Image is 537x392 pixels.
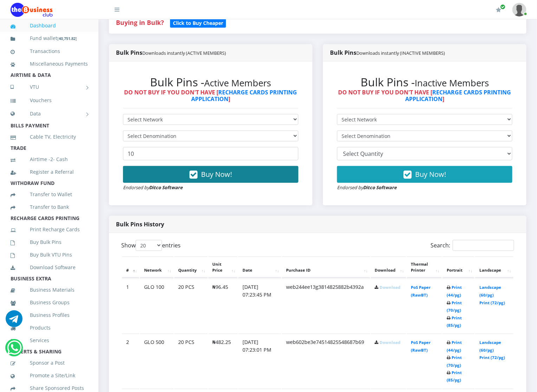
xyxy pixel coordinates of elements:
a: Print (72/pg) [479,300,505,305]
button: Buy Now! [337,166,512,183]
label: Show entries [121,240,181,251]
a: RECHARGE CARDS PRINTING APPLICATION [191,88,297,103]
a: Fund wallet[40,751.82] [11,30,88,47]
strong: Bulk Pins [116,49,226,57]
td: web602be3e74514825548687b69 [282,334,370,388]
strong: Buying in Bulk? [116,18,164,27]
a: Download Software [11,259,88,275]
strong: DO NOT BUY IF YOU DON'T HAVE [ ] [338,88,511,103]
a: Products [11,320,88,336]
td: 20 PCS [174,279,208,333]
i: Renew/Upgrade Subscription [496,7,501,13]
input: Search: [453,240,514,251]
a: Business Materials [11,282,88,298]
strong: Bulk Pins History [116,220,164,228]
span: Buy Now! [415,170,446,179]
th: #: activate to sort column descending [122,257,139,278]
a: Print (44/pg) [447,340,462,353]
input: Enter Quantity [123,147,298,160]
a: Sponsor a Post [11,355,88,371]
a: Chat for support [7,345,21,356]
a: Print (85/pg) [447,370,462,383]
a: Download [380,285,401,290]
a: Transactions [11,43,88,59]
small: Inactive Members [415,77,489,89]
a: Buy Bulk Pins [11,234,88,250]
b: Click to Buy Cheaper [173,20,223,26]
a: Download [380,340,401,345]
td: 2 [122,334,139,388]
a: Click to Buy Cheaper [170,18,226,27]
th: Download: activate to sort column ascending [371,257,406,278]
th: Thermal Printer: activate to sort column ascending [407,257,442,278]
th: Date: activate to sort column ascending [238,257,281,278]
strong: Ditco Software [149,184,183,191]
strong: Ditco Software [363,184,397,191]
a: Landscape (60/pg) [479,285,501,298]
img: Logo [11,3,53,17]
span: Buy Now! [201,170,232,179]
a: Cable TV, Electricity [11,129,88,145]
label: Search: [431,240,514,251]
a: Miscellaneous Payments [11,56,88,72]
a: VTU [11,78,88,96]
a: Print (70/pg) [447,355,462,368]
a: Buy Bulk VTU Pins [11,247,88,263]
a: Register a Referral [11,164,88,180]
a: Chat for support [6,315,22,327]
th: Unit Price: activate to sort column ascending [208,257,238,278]
span: Renew/Upgrade Subscription [500,4,505,9]
a: Print (70/pg) [447,300,462,313]
small: Endorsed by [123,184,183,191]
a: Dashboard [11,18,88,34]
img: User [512,3,526,16]
a: Services [11,332,88,348]
th: Network: activate to sort column ascending [140,257,174,278]
b: 40,751.82 [59,36,76,41]
a: Vouchers [11,92,88,108]
td: [DATE] 07:23:45 PM [238,279,281,333]
a: Business Profiles [11,307,88,323]
td: 20 PCS [174,334,208,388]
a: RECHARGE CARDS PRINTING APPLICATION [405,88,511,103]
a: Transfer to Bank [11,199,88,215]
td: GLO 100 [140,279,174,333]
th: Purchase ID: activate to sort column ascending [282,257,370,278]
a: Print (44/pg) [447,285,462,298]
strong: Bulk Pins [330,49,445,57]
th: Landscape: activate to sort column ascending [475,257,513,278]
td: GLO 500 [140,334,174,388]
td: ₦96.45 [208,279,238,333]
td: [DATE] 07:23:01 PM [238,334,281,388]
small: Endorsed by [337,184,397,191]
td: ₦482.25 [208,334,238,388]
a: PoS Paper (RawBT) [411,340,431,353]
a: Print (72/pg) [479,355,505,360]
small: Downloads instantly (ACTIVE MEMBERS) [142,50,226,56]
a: Landscape (60/pg) [479,340,501,353]
a: Airtime -2- Cash [11,151,88,167]
button: Buy Now! [123,166,298,183]
td: 1 [122,279,139,333]
th: Quantity: activate to sort column ascending [174,257,208,278]
small: [ ] [57,36,77,41]
h2: Bulk Pins - [337,75,512,89]
select: Showentries [136,240,162,251]
a: Data [11,105,88,122]
a: Print (85/pg) [447,315,462,328]
strong: DO NOT BUY IF YOU DON'T HAVE [ ] [124,88,297,103]
a: Promote a Site/Link [11,367,88,384]
td: web244ee13g3814825882b4392a [282,279,370,333]
small: Active Members [205,77,271,89]
a: PoS Paper (RawBT) [411,285,431,298]
small: Downloads instantly (INACTIVE MEMBERS) [356,50,445,56]
a: Transfer to Wallet [11,186,88,202]
a: Business Groups [11,294,88,311]
a: Print Recharge Cards [11,221,88,238]
th: Portrait: activate to sort column ascending [442,257,475,278]
h2: Bulk Pins - [123,75,298,89]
